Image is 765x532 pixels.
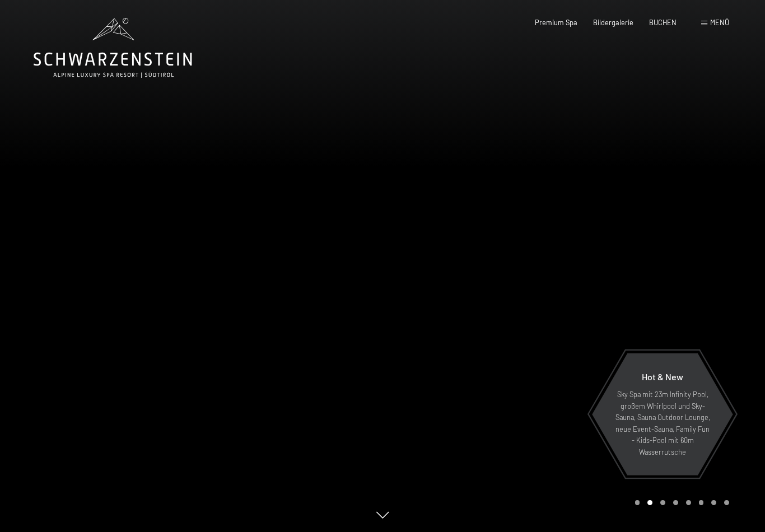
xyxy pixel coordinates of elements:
[673,500,678,505] div: Carousel Page 4
[631,500,729,505] div: Carousel Pagination
[710,18,729,27] span: Menü
[535,18,577,27] a: Premium Spa
[647,500,652,505] div: Carousel Page 2 (Current Slide)
[686,500,691,505] div: Carousel Page 5
[649,18,677,27] a: BUCHEN
[591,353,734,476] a: Hot & New Sky Spa mit 23m Infinity Pool, großem Whirlpool und Sky-Sauna, Sauna Outdoor Lounge, ne...
[724,500,729,505] div: Carousel Page 8
[660,500,665,505] div: Carousel Page 3
[614,389,711,458] p: Sky Spa mit 23m Infinity Pool, großem Whirlpool und Sky-Sauna, Sauna Outdoor Lounge, neue Event-S...
[593,18,633,27] a: Bildergalerie
[635,500,640,505] div: Carousel Page 1
[642,371,683,382] span: Hot & New
[699,500,704,505] div: Carousel Page 6
[711,500,716,505] div: Carousel Page 7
